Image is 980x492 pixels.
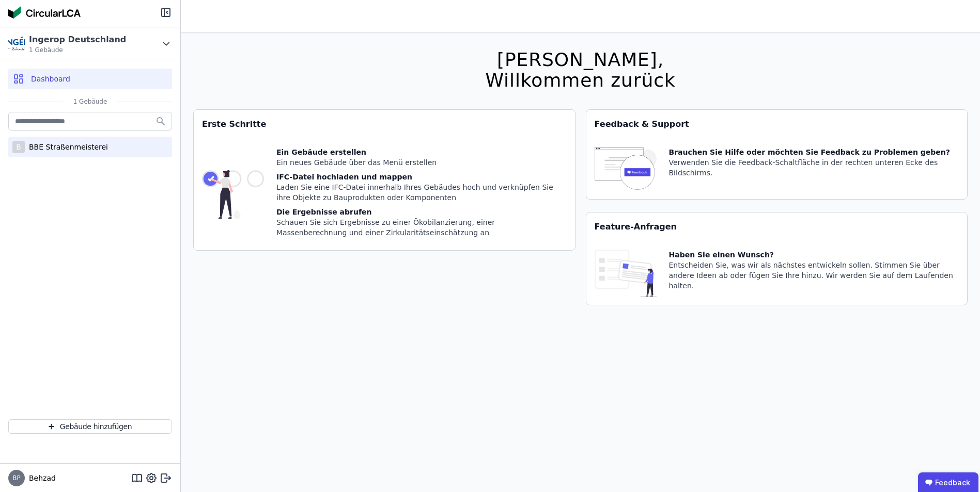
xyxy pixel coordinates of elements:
[595,147,657,191] img: feedback-icon-HCTs5lye.svg
[29,34,126,46] div: Ingerop Deutschland
[276,172,567,182] div: IFC-Datei hochladen und mappen
[485,70,675,91] div: Willkommen zurück
[8,419,172,434] button: Gebäude hinzufügen
[669,147,959,157] div: Brauchen Sie Hilfe oder möchten Sie Feedback zu Problemen geben?
[202,147,264,242] img: getting_started_tile-DrF_GRSv.svg
[12,475,20,481] span: BP
[276,157,567,168] div: Ein neues Gebäude über das Menü erstellen
[12,141,25,153] div: B
[25,142,108,152] div: BBE Straßenmeisterei
[586,212,968,241] div: Feature-Anfragen
[63,97,118,106] span: 1 Gebäude
[31,74,70,84] span: Dashboard
[595,250,657,297] img: feature_request_tile-UiXE1qGU.svg
[8,36,25,52] img: Ingerop Deutschland
[194,110,575,139] div: Erste Schritte
[29,46,126,54] span: 1 Gebäude
[276,217,567,238] div: Schauen Sie sich Ergebnisse zu einer Ökobilanzierung, einer Massenberechnung und einer Zirkularit...
[8,6,81,19] img: Concular
[586,110,968,139] div: Feedback & Support
[485,50,675,70] div: [PERSON_NAME],
[276,147,567,157] div: Ein Gebäude erstellen
[669,260,959,291] div: Entscheiden Sie, was wir als nächstes entwickeln sollen. Stimmen Sie über andere Ideen ab oder fü...
[669,250,959,260] div: Haben Sie einen Wunsch?
[276,207,567,217] div: Die Ergebnisse abrufen
[669,157,959,178] div: Verwenden Sie die Feedback-Schaltfläche in der rechten unteren Ecke des Bildschirms.
[25,473,56,483] span: Behzad
[276,182,567,203] div: Laden Sie eine IFC-Datei innerhalb Ihres Gebäudes hoch und verknüpfen Sie ihre Objekte zu Bauprod...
